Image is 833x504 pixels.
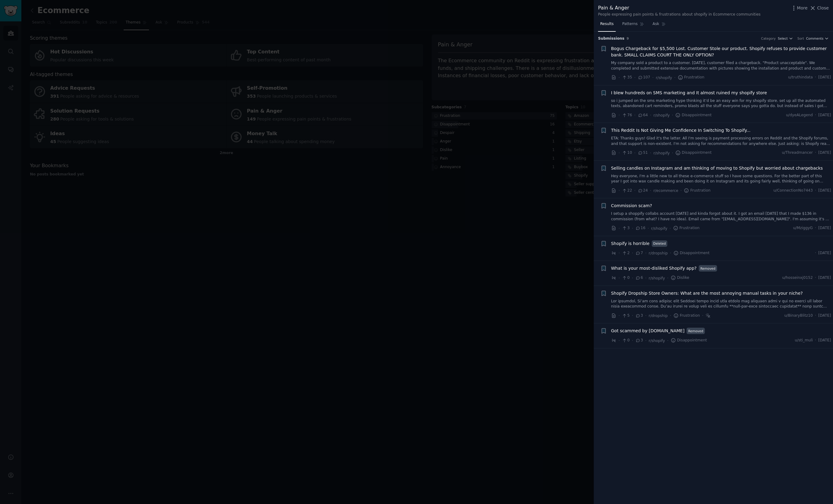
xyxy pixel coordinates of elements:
span: [DATE] [818,188,831,193]
span: Comments [806,36,824,41]
span: u/ConnectionNo7443 [773,188,813,193]
span: Shopify Dropship Store Owners: What are the most annoying manual tasks in your niche? [611,290,803,297]
span: [DATE] [818,150,831,156]
span: · [618,275,620,281]
span: · [815,75,816,80]
span: · [815,188,816,193]
span: · [815,338,816,343]
span: · [652,74,654,81]
span: [DATE] [818,275,831,281]
span: u/truthindata [788,75,813,80]
span: Disappointment [671,338,707,343]
span: Frustration [673,225,700,231]
span: · [645,250,646,256]
span: · [650,112,651,118]
span: · [618,74,620,81]
span: Disappointment [675,113,712,118]
span: · [632,225,633,232]
a: Results [598,19,616,32]
span: 3 [635,313,643,319]
span: · [670,312,671,319]
div: Pain & Anger [598,4,761,12]
span: · [669,225,671,232]
span: 51 [638,150,648,156]
span: Frustration [673,313,700,319]
span: · [632,312,633,319]
span: Got scammed by [DOMAIN_NAME] [611,328,685,334]
span: · [815,150,816,156]
span: 2 [622,250,629,256]
span: · [670,250,671,256]
a: so i jumped on the sms marketing hype thinking it’d be an easy win for my shopify store. set up a... [611,98,831,109]
button: More [791,5,808,11]
span: · [672,112,673,118]
span: · [650,187,651,194]
span: Ask [653,21,659,27]
span: Patterns [622,21,637,27]
span: u/sti_muli [795,338,813,343]
span: · [667,275,668,281]
span: · [634,112,636,118]
div: Sort [797,36,804,41]
a: I blew hundreds on SMS marketing and It almost ruined my shopify store [611,90,767,96]
span: 9 [627,37,629,40]
span: Frustration [684,188,710,193]
span: Frustration [678,75,704,80]
span: Deleted [652,240,668,247]
span: · [618,250,620,256]
span: 76 [622,113,632,118]
span: 24 [638,188,648,193]
div: People expressing pain points & frustrations about shopify in Ecommerce communities [598,12,761,17]
span: · [618,150,620,156]
span: u/BinaryBlitz10 [784,313,813,319]
a: This Reddit Is Not Giving Me Confidence In Switching To Shopify... [611,127,751,134]
span: r/dropship [649,251,668,255]
span: u/MziggyG [793,225,813,231]
span: Results [600,21,614,27]
span: · [815,225,816,231]
span: u/Threadmancer [782,150,813,156]
span: 22 [622,188,632,193]
span: [DATE] [818,113,831,118]
span: r/shopify [649,276,665,280]
button: Select [778,36,793,41]
span: Select [778,36,788,41]
span: Commission scam? [611,203,652,209]
span: · [618,187,620,194]
span: 64 [638,113,648,118]
span: Dislike [671,275,689,281]
span: Removed [686,328,705,334]
button: Comments [806,36,829,41]
span: · [634,187,636,194]
span: · [815,313,816,319]
a: Selling candles on Instagram and am thinking of moving to Shopify but worried about chargebacks [611,165,823,171]
span: r/shopify [651,226,667,231]
span: · [667,337,668,344]
a: Patterns [620,19,646,32]
span: Close [817,5,829,11]
a: Bogus Chargeback for $5,500 Lost. Customer Stole our product. Shopify refuses to provide customer... [611,45,831,58]
span: · [702,312,703,319]
span: 3 [635,338,643,343]
a: Shopify is horrible [611,240,650,247]
span: r/shopify [654,113,670,117]
span: r/shopify [654,151,670,155]
span: · [634,150,636,156]
span: u/dyeALegend [786,113,813,118]
span: · [674,74,675,81]
span: Submission s [598,36,625,41]
span: · [618,225,620,232]
span: Removed [699,265,717,272]
span: [DATE] [818,313,831,319]
span: 10 [622,150,632,156]
a: What is your most-disliked Shopify app? [611,265,697,272]
span: u/hosseinxj0152 [782,275,813,281]
span: · [618,337,620,344]
span: · [632,275,633,281]
span: More [797,5,808,11]
span: · [634,74,636,81]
